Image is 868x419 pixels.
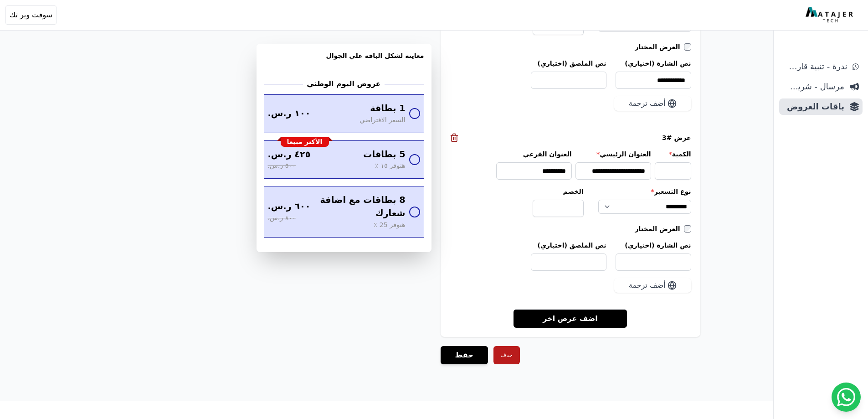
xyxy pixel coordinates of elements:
[450,133,691,142] div: عرض #3
[360,115,405,125] span: السعر الافتراضي
[5,5,56,25] button: سوفت وير تك
[635,42,684,52] label: العرض المختار
[496,150,572,159] label: العنوان الفرعي
[616,241,691,250] label: نص الشارة (اختياري)
[783,60,847,73] span: ندرة - تنبية قارب علي النفاذ
[493,346,520,364] button: حذف
[264,51,424,71] h3: معاينة لشكل الباقه علي الجوال
[441,346,488,364] button: حفظ
[318,194,405,220] span: 8 بطاقات مع اضافة شعارك
[375,161,406,171] span: هتوفر ١٥ ٪
[363,148,405,161] span: 5 بطاقات
[614,278,691,293] button: أضف ترجمة
[783,80,844,93] span: مرسال - شريط دعاية
[10,10,52,21] span: سوفت وير تك
[616,59,691,68] label: نص الشارة (اختياري)
[268,161,296,171] span: ٥٠٠ ر.س.
[614,96,691,111] button: أضف ترجمة
[655,150,691,159] label: الكمية
[370,102,405,115] span: 1 بطاقة
[783,100,844,113] span: باقات العروض
[268,148,311,161] span: ٤٢٥ ر.س.
[806,7,855,23] img: MatajerTech Logo
[307,78,381,89] h2: عروض اليوم الوطني
[374,220,405,230] span: هتوفر 25 ٪
[268,200,311,213] span: ٦٠٠ ر.س.
[629,280,666,291] span: أضف ترجمة
[635,224,684,233] label: العرض المختار
[575,150,651,159] label: العنوان الرئيسي
[629,98,666,109] span: أضف ترجمة
[598,187,691,196] label: نوع التسعير
[531,241,606,250] label: نص الملصق (اختياري)
[281,137,329,147] div: الأكثر مبيعا
[514,309,627,328] a: اضف عرض اخر
[268,107,311,120] span: ١٠٠ ر.س.
[268,213,296,223] span: ٨٠٠ ر.س.
[533,187,584,196] label: الخصم
[531,59,606,68] label: نص الملصق (اختياري)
